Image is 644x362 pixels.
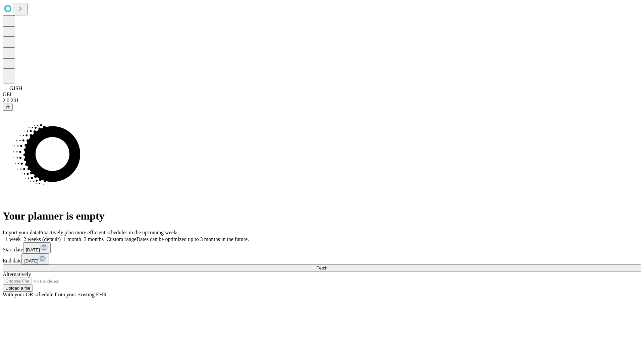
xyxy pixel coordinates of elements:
span: Proactively plan more efficient schedules in the upcoming weeks. [39,230,180,235]
span: [DATE] [26,247,40,252]
button: Upload a file [3,285,33,292]
span: Fetch [316,265,327,270]
div: 2.0.241 [3,98,641,104]
div: End date [3,253,641,264]
h1: Your planner is empty [3,210,641,222]
div: GEI [3,92,641,98]
button: Fetch [3,264,641,271]
span: 2 weeks (default) [23,236,61,242]
span: [DATE] [24,258,38,263]
span: 1 week [5,236,21,242]
button: [DATE] [23,242,51,253]
span: @ [5,105,10,110]
button: [DATE] [21,253,49,264]
span: Import your data [3,230,39,235]
span: 1 month [63,236,81,242]
span: Alternatively [3,271,31,277]
span: Dates can be optimized up to 3 months in the future. [137,236,249,242]
span: GJSH [9,85,22,91]
span: Custom range [106,236,136,242]
span: With your OR schedule from your existing EHR [3,292,107,297]
div: Start date [3,242,641,253]
button: @ [3,104,13,111]
span: 3 months [84,236,104,242]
